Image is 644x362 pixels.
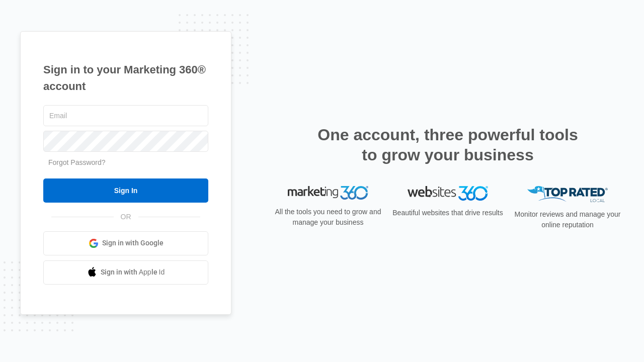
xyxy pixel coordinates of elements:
[314,125,581,165] h2: One account, three powerful tools to grow your business
[114,212,138,222] span: OR
[102,238,164,248] span: Sign in with Google
[43,178,208,203] input: Sign In
[527,186,608,203] img: Top Rated Local
[43,105,208,126] input: Email
[408,186,488,201] img: Websites 360
[43,260,208,285] a: Sign in with Apple Id
[288,186,368,200] img: Marketing 360
[511,209,624,230] p: Monitor reviews and manage your online reputation
[272,207,384,228] p: All the tools you need to grow and manage your business
[391,208,504,218] p: Beautiful websites that drive results
[101,267,165,278] span: Sign in with Apple Id
[43,231,208,255] a: Sign in with Google
[48,158,106,166] a: Forgot Password?
[43,61,208,95] h1: Sign in to your Marketing 360® account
